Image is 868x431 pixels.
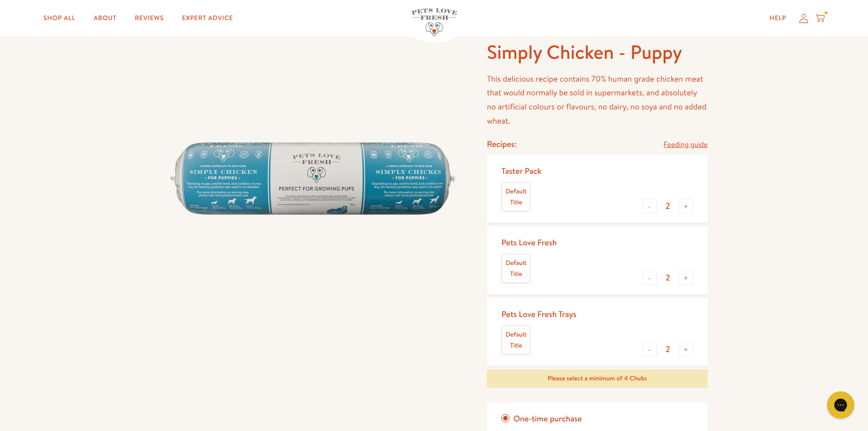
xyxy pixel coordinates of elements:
a: Reviews [127,9,171,27]
span: Please select a minimum of 4 Chubs [547,374,647,383]
a: About [86,9,124,27]
label: Default Title [502,183,530,211]
iframe: Gorgias live chat messenger [822,388,859,422]
button: + [679,199,693,213]
button: + [679,270,693,285]
div: Pets Love Fresh [501,237,556,248]
div: Pets Love Fresh Trays [501,309,576,319]
div: Taster Pack [501,166,541,176]
label: Default Title [502,254,530,283]
a: Shop All [36,9,83,27]
button: - [642,342,657,357]
label: Default Title [502,326,530,354]
h1: Simply Chicken - Puppy [487,40,707,65]
a: Expert Advice [175,9,240,27]
button: - [642,270,657,285]
a: Feeding guide [664,139,708,151]
a: Help [762,9,794,27]
img: Pets Love Fresh [411,8,457,36]
button: + [679,342,693,357]
p: This delicious recipe contains 70% human grade chicken meat that would normally be sold in superm... [487,72,707,128]
img: Simply Chicken - Puppy [161,40,465,331]
button: - [642,199,657,213]
h4: Recipes: [487,139,516,149]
